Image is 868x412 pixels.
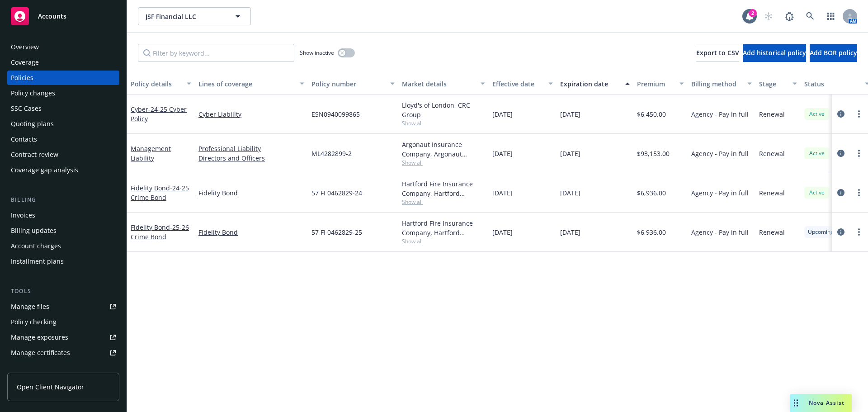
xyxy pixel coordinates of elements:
[759,109,785,119] span: Renewal
[696,48,739,57] span: Export to CSV
[402,179,485,198] div: Hartford Fire Insurance Company, Hartford Insurance Group
[743,44,806,62] button: Add historical policy
[808,110,826,118] span: Active
[854,109,864,119] a: more
[7,287,119,296] div: Tools
[127,73,195,95] button: Policy details
[7,346,119,360] a: Manage certificates
[7,71,119,85] a: Policies
[7,254,119,269] a: Installment plans
[311,188,362,198] span: 57 FI 0462829-24
[131,144,171,162] a: Management Liability
[11,361,57,375] div: Manage claims
[11,40,39,54] div: Overview
[300,49,334,57] span: Show inactive
[11,223,57,238] div: Billing updates
[790,394,802,412] div: Drag to move
[7,330,119,345] span: Manage exposures
[402,79,475,89] div: Market details
[11,101,42,116] div: SSC Cases
[691,188,749,198] span: Agency - Pay in full
[7,4,119,29] a: Accounts
[835,148,846,159] a: circleInformation
[11,299,49,314] div: Manage files
[11,208,35,223] div: Invoices
[131,79,181,89] div: Policy details
[489,73,557,95] button: Effective date
[11,346,70,360] div: Manage certificates
[402,218,485,237] div: Hartford Fire Insurance Company, Hartford Insurance Group
[560,227,580,237] span: [DATE]
[11,147,58,162] div: Contract review
[7,315,119,329] a: Policy checking
[854,148,864,159] a: more
[780,7,798,25] a: Report a Bug
[308,73,398,95] button: Policy number
[804,79,859,89] div: Status
[835,109,846,119] a: circleInformation
[7,147,119,162] a: Contract review
[402,159,485,166] span: Show all
[854,227,864,237] a: more
[691,149,749,158] span: Agency - Pay in full
[560,79,620,89] div: Expiration date
[7,195,119,204] div: Billing
[11,132,37,147] div: Contacts
[835,187,846,198] a: circleInformation
[402,140,485,159] div: Argonaut Insurance Company, Argonaut Insurance Company (Argo)
[7,299,119,314] a: Manage files
[822,7,840,25] a: Switch app
[198,227,304,237] a: Fidelity Bond
[198,79,294,89] div: Lines of coverage
[633,73,688,95] button: Premium
[11,315,57,329] div: Policy checking
[7,40,119,54] a: Overview
[759,79,787,89] div: Stage
[131,223,189,241] a: Fidelity Bond
[11,55,39,70] div: Coverage
[7,101,119,116] a: SSC Cases
[7,55,119,70] a: Coverage
[311,79,385,89] div: Policy number
[810,48,857,57] span: Add BOR policy
[557,73,633,95] button: Expiration date
[198,188,304,198] a: Fidelity Bond
[790,394,852,412] button: Nova Assist
[759,7,778,25] a: Start snowing
[131,184,189,202] a: Fidelity Bond
[402,119,485,127] span: Show all
[195,73,308,95] button: Lines of coverage
[311,149,352,158] span: ML4282899-2
[637,188,666,198] span: $6,936.00
[755,73,801,95] button: Stage
[696,44,739,62] button: Export to CSV
[759,227,785,237] span: Renewal
[138,44,294,62] input: Filter by keyword...
[138,7,251,25] button: JSF Financial LLC
[7,208,119,223] a: Invoices
[402,237,485,245] span: Show all
[7,223,119,238] a: Billing updates
[11,239,61,253] div: Account charges
[637,79,674,89] div: Premium
[759,149,785,158] span: Renewal
[11,86,55,100] div: Policy changes
[637,149,670,158] span: $93,153.00
[7,163,119,177] a: Coverage gap analysis
[492,188,513,198] span: [DATE]
[198,144,304,153] a: Professional Liability
[492,79,543,89] div: Effective date
[131,105,187,123] a: Cyber
[7,361,119,375] a: Manage claims
[809,399,844,407] span: Nova Assist
[759,188,785,198] span: Renewal
[637,109,666,119] span: $6,450.00
[7,132,119,147] a: Contacts
[198,153,304,163] a: Directors and Officers
[17,382,84,392] span: Open Client Navigator
[691,109,749,119] span: Agency - Pay in full
[402,198,485,206] span: Show all
[688,73,755,95] button: Billing method
[398,73,489,95] button: Market details
[854,187,864,198] a: more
